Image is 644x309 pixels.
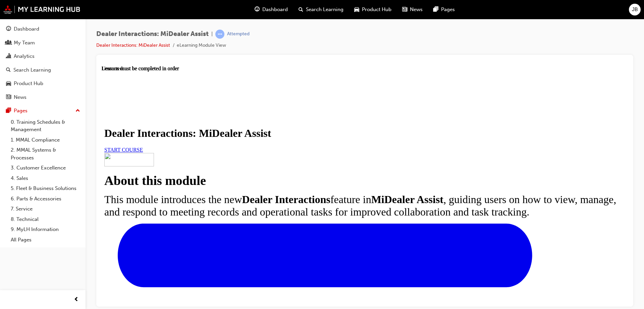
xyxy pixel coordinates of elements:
[354,5,359,14] span: car-icon
[14,107,28,115] div: Pages
[362,6,391,13] span: Product Hub
[3,128,515,152] span: This module introduces the new feature in , guiding users on how to view, manage, and respond to ...
[14,93,26,101] div: News
[8,173,83,184] a: 4. Sales
[410,6,423,13] span: News
[6,26,11,32] span: guage-icon
[8,163,83,173] a: 3. Customer Excellence
[6,108,11,114] span: pages-icon
[14,25,39,33] div: Dashboard
[211,30,213,38] span: |
[141,128,229,140] strong: Dealer Interactions
[402,5,407,14] span: news-icon
[255,5,260,14] span: guage-icon
[96,42,170,48] a: Dealer Interactions: MiDealer Assist
[249,3,293,16] a: guage-iconDashboard
[96,30,209,38] span: Dealer Interactions: MiDealer Assist
[299,5,303,14] span: search-icon
[6,81,11,87] span: car-icon
[3,105,83,117] button: Pages
[428,3,460,16] a: pages-iconPages
[177,42,226,49] li: eLearning Module View
[215,30,224,39] span: learningRecordVerb_ATTEMPT-icon
[3,23,83,35] a: Dashboard
[14,39,35,47] div: My Team
[3,37,83,49] a: My Team
[14,80,43,87] div: Product Hub
[8,117,83,135] a: 0. Training Schedules & Management
[3,64,83,76] a: Search Learning
[74,296,79,304] span: prev-icon
[6,94,11,101] span: news-icon
[13,66,51,74] div: Search Learning
[14,52,35,60] div: Analytics
[8,194,83,204] a: 6. Parts & Accessories
[6,67,11,73] span: search-icon
[227,31,250,37] div: Attempted
[3,91,83,104] a: News
[349,3,397,16] a: car-iconProduct Hub
[629,4,641,15] button: JB
[6,40,11,46] span: people-icon
[3,81,41,87] a: START COURSE
[293,3,349,16] a: search-iconSearch Learning
[75,107,80,115] span: up-icon
[270,128,342,140] strong: MiDealer Assist
[262,6,288,13] span: Dashboard
[3,5,80,14] img: mmal
[3,50,83,63] a: Analytics
[3,62,524,74] h1: Dealer Interactions: MiDealer Assist
[3,22,83,105] button: DashboardMy TeamAnalyticsSearch LearningProduct HubNews
[6,53,11,60] span: chart-icon
[8,204,83,214] a: 7. Service
[433,5,438,14] span: pages-icon
[8,145,83,163] a: 2. MMAL Systems & Processes
[3,108,104,122] strong: About this module
[306,6,343,13] span: Search Learning
[8,135,83,145] a: 1. MMAL Compliance
[8,224,83,235] a: 9. MyLH Information
[441,6,455,13] span: Pages
[397,3,428,16] a: news-iconNews
[632,6,638,13] span: JB
[3,77,83,90] a: Product Hub
[8,183,83,194] a: 5. Fleet & Business Solutions
[8,235,83,245] a: All Pages
[8,214,83,225] a: 8. Technical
